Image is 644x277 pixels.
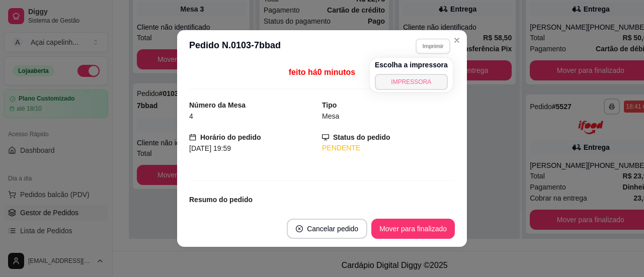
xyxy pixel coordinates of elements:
[189,101,246,109] strong: Número da Mesa
[449,32,465,48] button: Close
[416,38,450,54] button: Imprimir
[375,74,448,90] button: IMPRESSORA
[200,133,261,141] strong: Horário do pedido
[322,143,455,153] div: PENDENTE
[375,60,448,70] h4: Escolha a impressora
[287,219,367,239] button: close-circleCancelar pedido
[189,134,196,141] span: calendar
[189,196,253,204] strong: Resumo do pedido
[189,144,231,152] span: [DATE] 19:59
[289,68,355,76] span: feito há 0 minutos
[322,101,337,109] strong: Tipo
[322,134,329,141] span: desktop
[371,219,455,239] button: Mover para finalizado
[189,112,193,120] span: 4
[189,38,281,54] h3: Pedido N. 0103-7bbad
[322,112,339,120] span: Mesa
[296,225,303,232] span: close-circle
[333,133,390,141] strong: Status do pedido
